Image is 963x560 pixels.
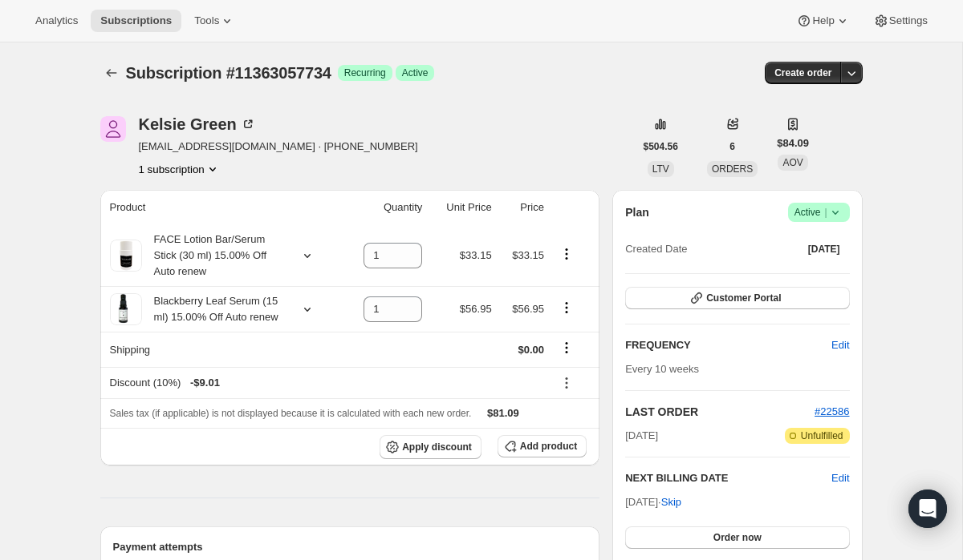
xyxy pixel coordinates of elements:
button: Subscriptions [100,62,123,84]
span: Settings [889,14,928,27]
span: Analytics [35,14,78,27]
button: Product actions [554,245,579,263]
button: Order now [625,526,849,549]
th: Product [100,190,342,225]
button: [DATE] [798,238,850,260]
h2: Plan [625,204,649,220]
span: | [824,206,827,219]
div: FACE Lotion Bar/Serum Stick (30 ml) 15.00% Off Auto renew [142,232,286,280]
button: Skip [652,489,691,515]
a: #22586 [815,405,849,417]
span: ORDERS [712,163,753,175]
span: [DATE] [808,243,840,256]
span: Add product [520,440,577,453]
span: $81.09 [487,407,519,419]
button: Edit [831,470,849,486]
th: Price [497,190,549,225]
button: Edit [822,332,859,358]
span: $84.09 [777,135,809,151]
button: #22586 [815,404,849,420]
span: $56.95 [460,303,492,315]
th: Unit Price [427,190,496,225]
button: $504.56 [634,135,688,158]
span: Skip [661,494,681,510]
h2: NEXT BILLING DATE [625,470,831,486]
img: product img [110,293,142,325]
h2: Payment attempts [113,539,587,555]
span: [DATE] [625,428,658,444]
div: Discount (10%) [110,375,544,391]
button: Product actions [554,299,579,316]
span: Subscriptions [100,14,172,27]
button: Subscriptions [91,10,181,32]
span: 6 [729,140,735,153]
span: - $9.01 [190,375,220,391]
button: Product actions [139,161,221,177]
span: Recurring [344,66,386,79]
th: Shipping [100,332,342,367]
button: Tools [185,10,245,32]
span: Kelsie Green [100,116,126,142]
span: Edit [831,337,849,353]
span: $56.95 [512,303,544,315]
span: Sales tax (if applicable) is not displayed because it is calculated with each new order. [110,408,472,419]
span: Every 10 weeks [625,363,699,375]
span: [EMAIL_ADDRESS][DOMAIN_NAME] · [PHONE_NUMBER] [139,139,418,155]
div: Open Intercom Messenger [908,489,947,528]
button: Analytics [26,10,87,32]
span: $504.56 [644,140,678,153]
button: Shipping actions [554,339,579,357]
button: 6 [720,135,745,158]
button: Help [786,10,859,32]
span: Create order [774,66,831,79]
span: Help [812,14,834,27]
button: Create order [765,62,841,84]
span: [DATE] · [625,496,681,508]
button: Apply discount [380,435,481,459]
th: Quantity [341,190,427,225]
span: Order now [713,531,762,544]
span: Apply discount [402,441,472,453]
div: Kelsie Green [139,116,256,132]
h2: FREQUENCY [625,337,831,353]
span: Created Date [625,241,687,257]
button: Settings [863,10,937,32]
span: Subscription #11363057734 [126,64,331,82]
button: Customer Portal [625,287,849,309]
span: Customer Portal [706,292,781,304]
button: Add product [498,435,587,457]
img: product img [110,240,142,272]
h2: LAST ORDER [625,404,815,420]
div: Blackberry Leaf Serum (15 ml) 15.00% Off Auto renew [142,293,286,325]
span: $33.15 [512,249,544,261]
span: AOV [782,157,802,168]
span: $0.00 [518,344,544,356]
span: Active [402,66,429,79]
span: Tools [194,14,219,27]
span: Active [794,204,843,220]
span: $33.15 [460,249,492,261]
span: Unfulfilled [801,429,843,442]
span: LTV [652,163,669,175]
